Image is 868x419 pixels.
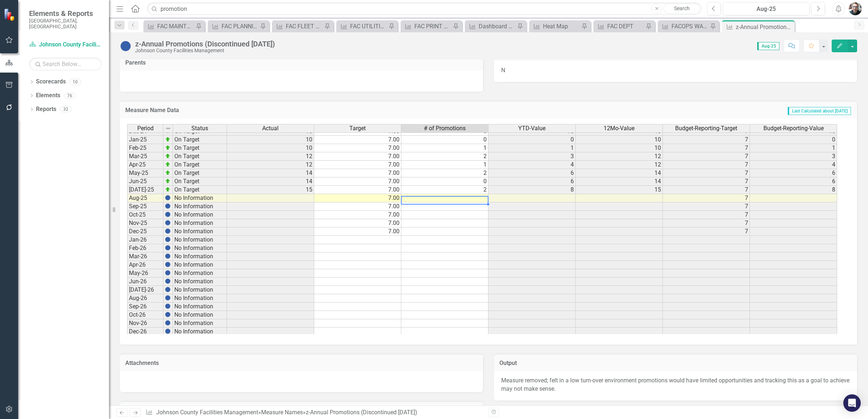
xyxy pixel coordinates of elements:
[663,136,750,144] td: 7
[173,227,227,236] td: No Information
[499,360,852,366] h3: Output
[36,91,60,100] a: Elements
[314,194,401,202] td: 7.00
[227,186,314,194] td: 15
[576,152,663,161] td: 12
[127,319,163,328] td: Nov-26
[165,136,171,142] img: zOikAAAAAElFTkSuQmCC
[156,409,258,416] a: Johnson County Facilities Management
[127,303,163,311] td: Sep-26
[663,161,750,169] td: 7
[849,2,862,15] img: John Beaudoin
[286,22,323,31] div: FAC FLEET SERVICES
[227,177,314,186] td: 14
[314,144,401,152] td: 7.00
[227,136,314,144] td: 10
[173,294,227,303] td: No Information
[488,186,576,194] td: 8
[750,136,837,144] td: 0
[173,236,227,244] td: No Information
[274,22,323,31] a: FAC FLEET SERVICES
[127,136,163,144] td: Jan-25
[306,409,417,416] div: z-Annual Promotions (Discontinued [DATE])
[750,169,837,177] td: 6
[314,152,401,161] td: 7.00
[127,311,163,319] td: Oct-26
[4,8,16,21] img: ClearPoint Strategy
[127,328,163,336] td: Dec-26
[173,328,227,336] td: No Information
[29,41,102,49] a: Johnson County Facilities Management
[314,136,401,144] td: 7.00
[576,144,663,152] td: 10
[127,169,163,177] td: May-25
[127,194,163,202] td: Aug-25
[501,67,505,74] span: N
[146,408,483,417] div: » »
[488,169,576,177] td: 6
[165,170,171,176] img: zOikAAAAAElFTkSuQmCC
[60,106,72,112] div: 32
[338,22,387,31] a: FAC UTILITIES / ENERGY MANAGEMENT
[314,202,401,211] td: 7.00
[165,126,171,131] img: 8DAGhfEEPCf229AAAAAElFTkSuQmCC
[137,125,154,132] span: Period
[750,177,837,186] td: 6
[401,169,488,177] td: 2
[165,295,171,301] img: BgCOk07PiH71IgAAAABJRU5ErkJggg==
[173,177,227,186] td: On Target
[227,152,314,161] td: 12
[672,22,708,31] div: FACOPS WAREHOUSE AND COURIER
[165,237,171,242] img: BgCOk07PiH71IgAAAABJRU5ErkJggg==
[173,136,227,144] td: On Target
[173,144,227,152] td: On Target
[788,107,851,115] span: Last Calculated about [DATE]
[543,22,580,31] div: Heat Map
[165,186,171,192] img: zOikAAAAAElFTkSuQmCC
[127,211,163,219] td: Oct-25
[663,177,750,186] td: 7
[135,48,275,53] div: Johnson County Facilities Management
[165,312,171,317] img: BgCOk07PiH71IgAAAABJRU5ErkJggg==
[750,152,837,161] td: 3
[127,236,163,244] td: Jan-26
[663,194,750,202] td: 7
[576,186,663,194] td: 15
[227,144,314,152] td: 10
[663,202,750,211] td: 7
[663,144,750,152] td: 7
[763,125,824,132] span: Budget-Reporting-Value
[261,409,303,416] a: Measure Names
[69,79,81,85] div: 10
[127,177,163,186] td: Jun-25
[127,261,163,269] td: Apr-26
[165,262,171,267] img: BgCOk07PiH71IgAAAABJRU5ErkJggg==
[173,219,227,227] td: No Information
[607,22,644,31] div: FAC DEPT
[165,278,171,284] img: BgCOk07PiH71IgAAAABJRU5ErkJggg==
[173,186,227,194] td: On Target
[576,136,663,144] td: 10
[664,4,700,14] a: Search
[401,186,488,194] td: 2
[401,136,488,144] td: 0
[479,22,515,31] div: Dashboard of Key Performance Indicators Annual for Budget 2026
[165,287,171,292] img: BgCOk07PiH71IgAAAABJRU5ErkJggg==
[165,253,171,259] img: BgCOk07PiH71IgAAAABJRU5ErkJggg==
[127,286,163,294] td: [DATE]-26
[29,18,102,30] small: [GEOGRAPHIC_DATA], [GEOGRAPHIC_DATA]
[127,244,163,252] td: Feb-26
[488,177,576,186] td: 6
[227,161,314,169] td: 12
[127,202,163,211] td: Sep-25
[736,22,793,32] div: z-Annual Promotions (Discontinued [DATE])
[145,22,194,31] a: FAC MAINTENANCE
[349,125,366,132] span: Target
[29,9,102,18] span: Elements & Reports
[173,152,227,161] td: On Target
[843,394,861,412] div: Open Intercom Messenger
[127,161,163,169] td: Apr-25
[401,177,488,186] td: 0
[314,169,401,177] td: 7.00
[191,125,208,132] span: Status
